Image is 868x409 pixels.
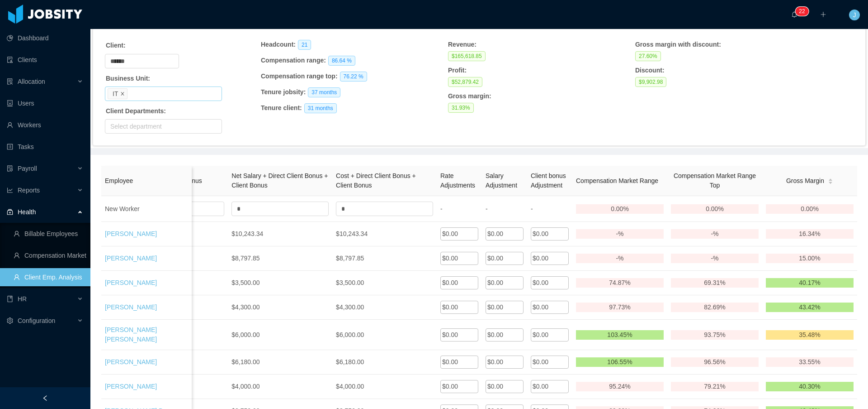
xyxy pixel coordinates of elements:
[442,358,458,366] span: $0.00
[105,279,157,286] a: [PERSON_NAME]
[674,172,756,189] span: Compensation Market Range Top
[7,94,83,112] a: icon: robotUsers
[799,229,820,239] span: 16.34%
[828,181,833,183] i: icon: caret-down
[18,295,27,303] span: HR
[7,138,83,156] a: icon: profileTasks
[616,229,623,239] span: -%
[261,104,302,111] strong: Tenure client :
[328,56,355,66] span: 86.64 %
[828,177,833,183] div: Sort
[105,177,133,184] span: Employee
[533,383,548,390] span: $0.00
[336,383,364,390] span: $4,000.00
[110,122,212,131] div: Select department
[853,10,856,20] span: J
[799,278,820,288] span: 40.17%
[448,41,476,48] strong: Revenue :
[231,255,259,262] span: $8,797.85
[7,51,83,69] a: icon: auditClients
[607,330,632,340] span: 103.45%
[105,326,157,343] a: [PERSON_NAME] [PERSON_NAME]
[261,72,338,80] strong: Compensation range top :
[18,78,45,85] span: Allocation
[711,254,718,263] span: -%
[533,303,548,311] span: $0.00
[105,230,157,237] a: [PERSON_NAME]
[487,303,503,311] span: $0.00
[14,225,83,243] a: icon: userBillable Employees
[533,230,548,237] span: $0.00
[261,88,306,96] strong: Tenure jobsity :
[533,358,548,366] span: $0.00
[609,382,630,391] span: 95.24%
[706,204,724,214] span: 0.00%
[231,331,259,338] span: $6,000.00
[704,382,725,391] span: 79.21%
[440,172,475,189] span: Rate Adjustments
[635,41,721,48] strong: Gross margin with discount :
[820,11,826,18] i: icon: plus
[7,29,83,47] a: icon: pie-chartDashboard
[106,107,166,115] strong: Client Departments:
[298,40,311,50] span: 21
[105,255,157,262] a: [PERSON_NAME]
[786,176,824,186] span: Gross Margin
[105,383,157,390] a: [PERSON_NAME]
[7,318,13,324] i: icon: setting
[487,255,503,262] span: $0.00
[791,11,797,18] i: icon: bell
[448,92,491,100] strong: Gross margin :
[533,255,548,262] span: $0.00
[711,229,718,239] span: -%
[487,230,503,237] span: $0.00
[442,255,458,262] span: $0.00
[533,279,548,286] span: $0.00
[105,205,140,212] span: New Worker
[7,187,13,193] i: icon: line-chart
[607,357,632,367] span: 106.55%
[487,383,503,390] span: $0.00
[802,7,805,16] p: 2
[120,91,125,97] i: icon: close
[635,51,661,61] span: 27.60 %
[105,303,157,311] a: [PERSON_NAME]
[799,7,802,16] p: 2
[18,187,40,194] span: Reports
[231,172,328,189] span: Net Salary + Direct Client Bonus + Client Bonus
[14,268,83,286] a: icon: userClient Emp. Analysis
[7,165,13,172] i: icon: file-protect
[442,303,458,311] span: $0.00
[106,75,150,82] strong: Business Unit:
[442,230,458,237] span: $0.00
[799,330,820,340] span: 35.48%
[437,196,482,222] td: -
[308,87,340,97] span: 37 months
[7,78,13,85] i: icon: solution
[442,383,458,390] span: $0.00
[231,383,259,390] span: $4,000.00
[799,382,820,391] span: 40.30%
[531,172,566,189] span: Client bonus Adjustment
[336,255,364,262] span: $8,797.85
[487,331,503,338] span: $0.00
[106,42,126,49] strong: Client:
[336,303,364,311] span: $4,300.00
[576,177,658,184] span: Compensation Market Range
[635,77,666,87] span: $9,902.98
[18,165,37,172] span: Payroll
[704,330,725,340] span: 93.75%
[799,254,820,263] span: 15.00%
[7,296,13,302] i: icon: book
[7,116,83,134] a: icon: userWorkers
[261,57,326,64] strong: Compensation range :
[231,358,259,366] span: $6,180.00
[7,209,13,215] i: icon: medicine-box
[704,278,725,288] span: 69.31%
[448,77,482,87] span: $52,879.42
[231,279,259,286] span: $3,500.00
[487,279,503,286] span: $0.00
[799,357,820,367] span: 33.55%
[611,204,629,214] span: 0.00%
[616,254,623,263] span: -%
